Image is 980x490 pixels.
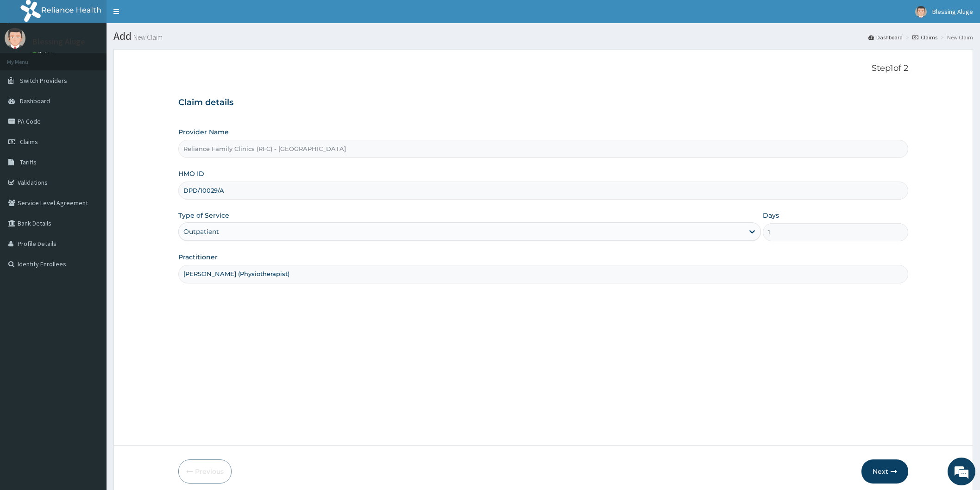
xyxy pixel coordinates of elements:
label: Provider Name [178,127,229,137]
p: Step 1 of 2 [178,63,908,74]
button: Next [861,459,908,484]
span: Switch Providers [20,76,67,85]
label: Practitioner [178,252,218,262]
a: Dashboard [868,33,903,41]
small: New Claim [132,34,163,41]
img: User Image [5,28,25,49]
img: User Image [915,6,927,18]
input: Enter Name [178,265,908,283]
span: Claims [20,138,38,146]
span: Blessing Aluge [932,7,973,16]
li: New Claim [938,33,973,41]
div: Outpatient [183,227,219,236]
span: Tariffs [20,158,37,166]
p: Blessing Aluge [32,38,85,46]
label: Type of Service [178,211,229,220]
input: Enter HMO ID [178,182,908,200]
label: Days [763,211,779,220]
a: Online [32,50,55,57]
button: Previous [178,459,232,484]
label: HMO ID [178,169,204,178]
a: Claims [912,33,937,41]
h1: Add [113,30,973,42]
h3: Claim details [178,98,908,108]
span: Dashboard [20,97,50,105]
